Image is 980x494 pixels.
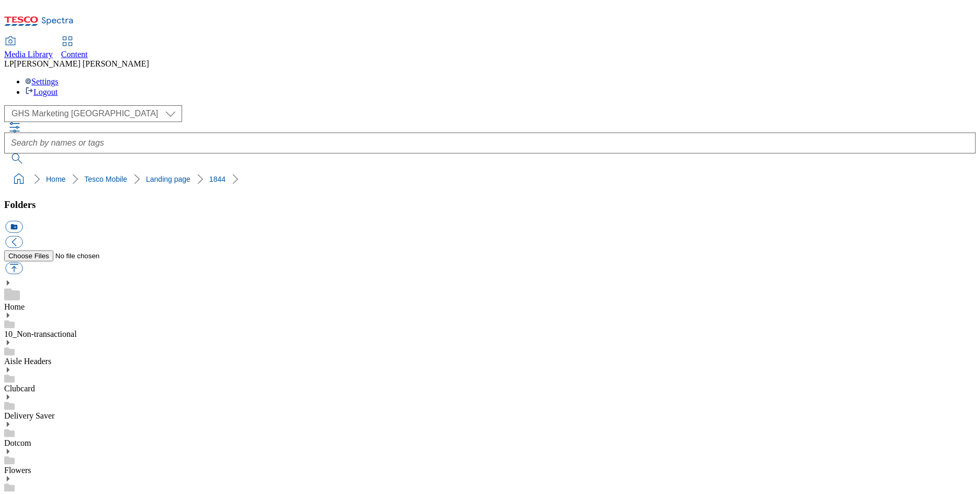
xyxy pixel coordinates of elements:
[25,77,59,86] a: Settings
[25,87,58,96] a: Logout
[61,37,88,59] a: Content
[4,37,53,59] a: Media Library
[4,330,77,338] a: 10_Non-transactional
[4,384,35,393] a: Clubcard
[4,438,31,447] a: Dotcom
[4,50,53,59] span: Media Library
[4,133,976,153] input: Search by names or tags
[4,59,14,68] span: LP
[46,175,65,183] a: Home
[4,199,976,211] h3: Folders
[4,411,54,420] a: Delivery Saver
[146,175,190,183] a: Landing page
[4,169,976,189] nav: breadcrumb
[4,466,31,475] a: Flowers
[84,175,127,183] a: Tesco Mobile
[4,357,51,366] a: Aisle Headers
[4,302,25,311] a: Home
[61,50,88,59] span: Content
[10,171,27,188] a: home
[209,175,226,183] a: 1844
[14,59,149,68] span: [PERSON_NAME] [PERSON_NAME]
